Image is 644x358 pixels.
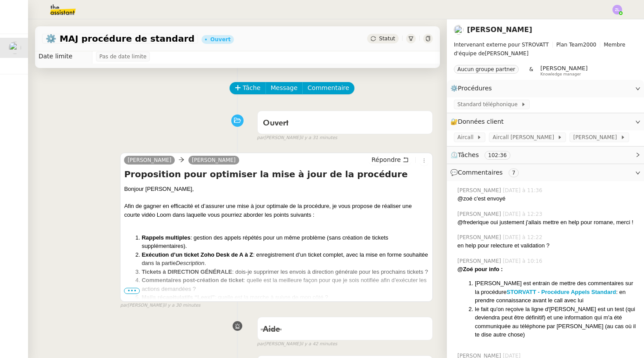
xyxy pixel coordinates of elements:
span: Tâches [458,151,479,158]
span: il y a 30 minutes [164,302,201,309]
a: [PERSON_NAME] [467,25,532,34]
app-user-label: Knowledge manager [540,65,587,76]
span: par [120,302,127,309]
strong: Commentaires post-création de ticket [142,277,244,283]
span: Commentaires [458,169,502,176]
div: ⏲️Tâches 102:36 [447,147,644,164]
span: Ouvert [263,119,289,127]
td: Date limite [35,50,92,64]
img: svg [612,5,622,14]
span: [PERSON_NAME] [457,233,503,241]
span: il y a 42 minutes [301,340,337,348]
span: par [257,134,265,142]
a: STORVATT - Procédure Appels Standard [506,289,616,295]
span: 💬 [450,169,522,176]
span: Données client [458,118,504,125]
span: [PERSON_NAME] [540,65,587,72]
strong: Mails récapitulatifs “Leexi” [142,294,215,301]
strong: Exécution d’un ticket Zoho Desk de A à Z [142,251,253,258]
button: Commentaire [302,82,354,94]
div: Bonjour [PERSON_NAME], [124,185,429,193]
span: Procédures [458,85,492,92]
li: : enregistrement d’un ticket complet, avec la mise en forme souhaitée dans la partie . [142,251,429,268]
li: : quelle est la marche à suivre de mon côté ? [142,293,429,302]
span: ⏲️ [450,151,517,158]
li: : gestion des appels répétés pour un même problème (sans création de tickets supplémentaires). [142,233,429,251]
nz-tag: 102:36 [485,151,510,160]
div: 💬Commentaires 7 [447,164,644,181]
span: Intervenant externe pour STROVATT [454,42,549,48]
span: ⚙️ MAJ procédure de standard [46,34,195,43]
li: le fait qu'on reçoive la ligne d'[PERSON_NAME] est un test (qui deviendra peut être définitif) et... [475,305,637,339]
span: Aircall [457,133,477,142]
span: [DATE] à 12:22 [503,233,544,241]
button: Message [265,82,303,94]
nz-tag: Aucun groupe partner [454,65,519,74]
li: : dois-je supprimer les envois à direction générale pour les prochains tickets ? [142,268,429,276]
span: 2000 [583,42,597,48]
span: [PERSON_NAME] [457,186,503,194]
button: Tâche [230,82,266,94]
span: [PERSON_NAME] [457,210,503,218]
span: [PERSON_NAME] [573,133,620,142]
nz-tag: 7 [509,168,519,177]
span: [PERSON_NAME] [457,257,503,265]
button: Répondre [368,155,412,165]
span: Message [271,83,297,93]
span: il y a 31 minutes [301,134,337,142]
img: users%2FLb8tVVcnxkNxES4cleXP4rKNCSJ2%2Favatar%2F2ff4be35-2167-49b6-8427-565bfd2dd78c [454,25,464,35]
span: Standard téléphonique [457,100,521,109]
strong: Tickets à DIRECTION GÉNÉRALE [142,268,232,275]
a: [PERSON_NAME] [188,156,239,164]
span: [PERSON_NAME] [454,40,637,58]
span: Statut [379,36,395,42]
div: Ouvert [210,37,230,42]
small: [PERSON_NAME] [257,340,337,348]
li: [PERSON_NAME] est entrain de mettre des commentaires sur la procédure : en prendre connaissance a... [475,279,637,305]
span: & [529,65,533,76]
div: @zoé c'est envoyé [457,194,637,203]
h4: Proposition pour optimiser la mise à jour de la procédure [124,168,429,180]
span: 🔐 [450,117,507,127]
div: 🔐Données client [447,113,644,130]
span: [DATE] à 11:36 [503,186,544,194]
small: [PERSON_NAME] [120,302,200,309]
span: Knowledge manager [540,72,581,77]
div: en help pour relecture et validation ? [457,241,637,250]
span: [DATE] à 10:16 [503,257,544,265]
div: ⚙️Procédures [447,80,644,97]
li: : quelle est la meilleure façon pour que je sois notifiée afin d’exécuter les actions demandées ? [142,276,429,293]
span: Pas de date limite [99,52,147,61]
img: users%2FLb8tVVcnxkNxES4cleXP4rKNCSJ2%2Favatar%2F2ff4be35-2167-49b6-8427-565bfd2dd78c [9,42,21,54]
span: Tâche [243,83,261,93]
div: Afin de gagner en efficacité et d’assurer une mise à jour optimale de la procédure, je vous propo... [124,202,429,219]
span: Commentaire [308,83,349,93]
em: Description [176,260,204,266]
span: Répondre [372,155,401,164]
span: ⚙️ [450,83,496,93]
span: ••• [124,288,140,294]
span: Aircall [PERSON_NAME] [492,133,557,142]
div: @frederique oui justement j'allais mettre en help pour romane, merci ! [457,218,637,227]
small: [PERSON_NAME] [257,134,337,142]
span: par [257,340,265,348]
span: Aide [263,326,280,333]
strong: @Zoé pour info : [457,266,503,272]
strong: Rappels multiples [142,234,190,241]
span: Plan Team [556,42,583,48]
span: [DATE] à 12:23 [503,210,544,218]
a: [PERSON_NAME] [124,156,175,164]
